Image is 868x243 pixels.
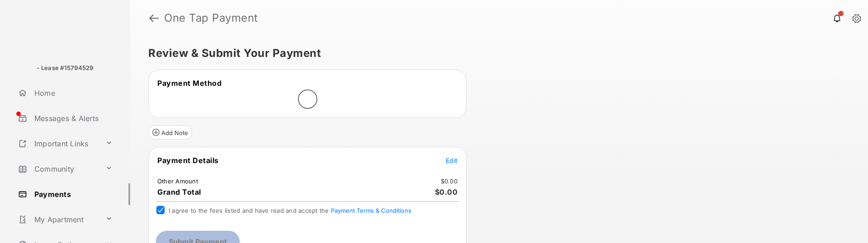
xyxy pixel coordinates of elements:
span: Payment Method [157,79,222,88]
span: Edit [446,157,458,164]
a: My Apartment [14,209,102,230]
a: Payments [14,183,130,205]
span: I agree to the fees listed and have read and accept the [169,207,411,214]
span: $0.00 [435,187,458,196]
button: I agree to the fees listed and have read and accept the [331,207,411,214]
span: Payment Details [157,156,219,165]
button: Edit [446,156,458,165]
p: - Lease #15794529 [37,64,93,73]
a: Messages & Alerts [14,107,130,129]
strong: One Tap Payment [164,13,258,23]
td: $0.00 [440,177,458,185]
a: Community [14,158,102,180]
h5: Review & Submit Your Payment [148,48,843,59]
span: Grand Total [157,187,201,196]
td: Other Amount [157,177,198,185]
button: Add Note [148,125,192,140]
a: Home [14,82,130,104]
a: Important Links [14,133,102,154]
